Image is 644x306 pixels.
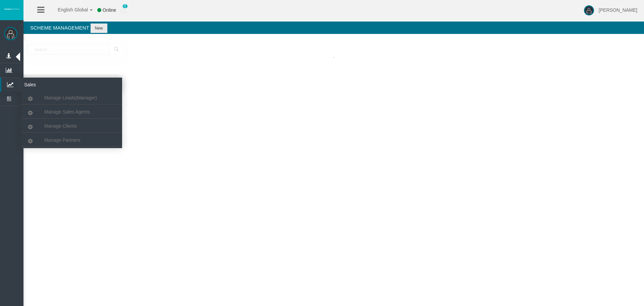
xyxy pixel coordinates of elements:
span: Manage Leads(Manager) [44,95,97,100]
span: Sales [19,78,85,92]
a: Manage Leads(Manager) [21,92,122,104]
a: Manage Partners [21,134,122,146]
span: English Global [49,7,88,12]
span: Scheme Management [30,25,89,31]
a: Sales [1,78,122,92]
button: New [91,24,107,33]
span: [PERSON_NAME] [599,7,637,13]
img: user_small.png [121,7,126,14]
img: user-image [584,5,594,15]
a: Manage Clients [21,120,122,132]
span: 0 [122,4,128,8]
img: logo.svg [3,8,20,10]
span: Manage Partners [44,137,80,143]
a: Manage Sales Agents [21,106,122,118]
span: Manage Clients [44,123,77,129]
span: Manage Sales Agents [44,109,90,115]
span: Online [103,7,116,13]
